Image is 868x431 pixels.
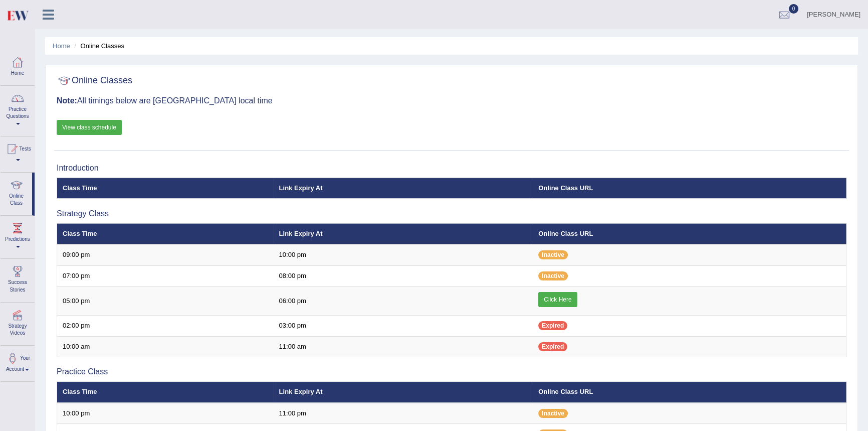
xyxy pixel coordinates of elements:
[1,216,35,255] a: Predictions
[274,178,533,199] th: Link Expiry At
[53,42,70,50] a: Home
[538,271,568,280] span: Inactive
[538,321,567,330] span: Expired
[1,173,32,212] a: Online Class
[57,164,846,173] h3: Introduction
[57,265,274,286] td: 07:00 pm
[538,292,577,307] a: Click Here
[1,136,35,169] a: Tests
[57,96,77,105] b: Note:
[57,316,274,337] td: 02:00 pm
[1,50,35,82] a: Home
[274,286,533,316] td: 06:00 pm
[72,41,124,51] li: Online Classes
[57,336,274,357] td: 10:00 am
[274,223,533,244] th: Link Expiry At
[57,223,274,244] th: Class Time
[1,303,35,342] a: Strategy Videos
[57,244,274,265] td: 09:00 pm
[1,346,35,378] a: Your Account
[57,73,132,88] h2: Online Classes
[538,409,568,418] span: Inactive
[274,403,533,424] td: 11:00 pm
[57,120,122,135] a: View class schedule
[533,382,846,403] th: Online Class URL
[57,403,274,424] td: 10:00 pm
[538,342,567,351] span: Expired
[57,178,274,199] th: Class Time
[274,244,533,265] td: 10:00 pm
[533,223,846,244] th: Online Class URL
[274,382,533,403] th: Link Expiry At
[1,259,35,299] a: Success Stories
[1,86,35,133] a: Practice Questions
[538,250,568,259] span: Inactive
[274,336,533,357] td: 11:00 am
[57,367,846,376] h3: Practice Class
[533,178,846,199] th: Online Class URL
[57,286,274,316] td: 05:00 pm
[789,4,799,14] span: 0
[57,96,846,105] h3: All timings below are [GEOGRAPHIC_DATA] local time
[274,316,533,337] td: 03:00 pm
[274,265,533,286] td: 08:00 pm
[57,209,846,218] h3: Strategy Class
[57,382,274,403] th: Class Time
